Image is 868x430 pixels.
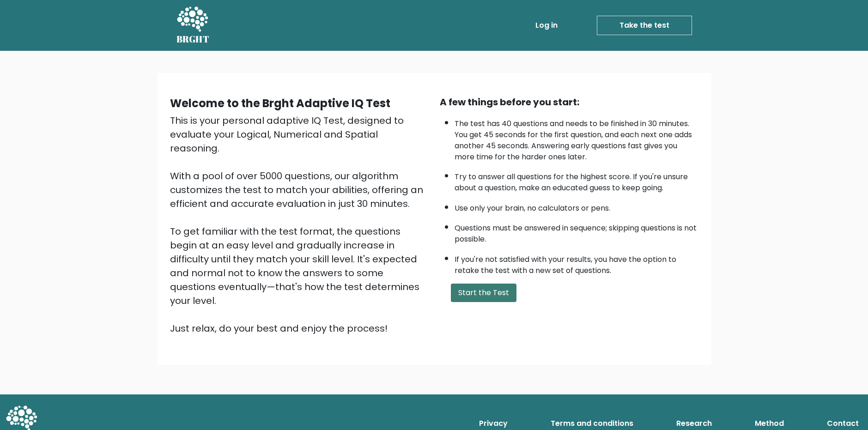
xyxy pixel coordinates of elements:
[455,198,698,214] li: Use only your brain, no calculators or pens.
[455,114,698,163] li: The test has 40 questions and needs to be finished in 30 minutes. You get 45 seconds for the firs...
[455,249,698,276] li: If you're not satisfied with your results, you have the option to retake the test with a new set ...
[176,34,210,45] h5: BRGHT
[176,4,210,47] a: BRGHT
[597,16,692,35] a: Take the test
[455,167,698,194] li: Try to answer all questions for the highest score. If you're unsure about a question, make an edu...
[170,96,390,111] b: Welcome to the Brght Adaptive IQ Test
[451,284,516,302] button: Start the Test
[170,114,429,335] div: This is your personal adaptive IQ Test, designed to evaluate your Logical, Numerical and Spatial ...
[455,218,698,245] li: Questions must be answered in sequence; skipping questions is not possible.
[532,16,561,35] a: Log in
[440,95,698,109] div: A few things before you start:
